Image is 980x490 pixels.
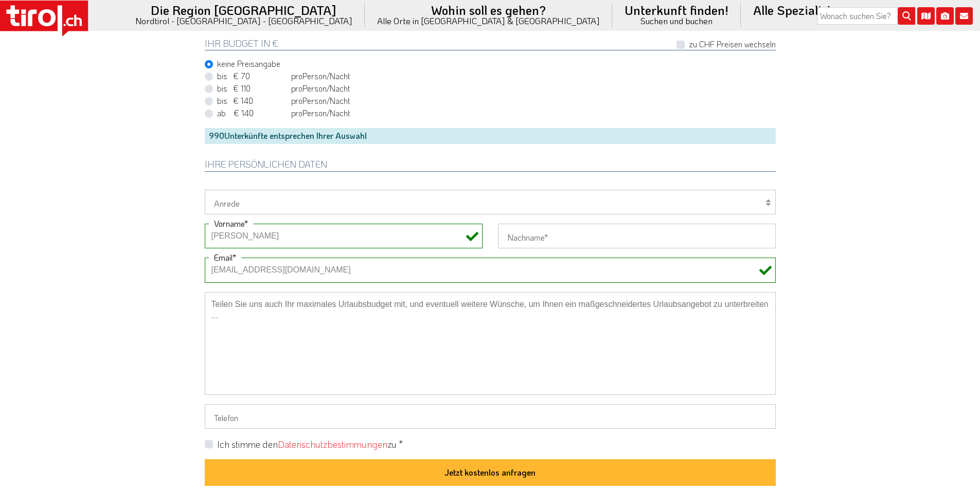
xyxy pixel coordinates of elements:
[936,7,954,25] i: Fotogalerie
[217,438,403,451] label: Ich stimme den zu *
[302,95,327,106] em: Person
[217,95,289,106] span: bis € 140
[217,107,289,119] span: ab € 140
[217,70,289,82] span: bis € 70
[205,39,776,51] h2: Ihr Budget in €
[217,83,289,94] span: bis € 110
[205,459,776,486] button: Jetzt kostenlos anfragen
[217,70,350,82] label: pro /Nacht
[217,83,350,94] label: pro /Nacht
[955,7,973,25] i: Kontakt
[625,16,728,25] small: Suchen und buchen
[135,16,352,25] small: Nordtirol - [GEOGRAPHIC_DATA] - [GEOGRAPHIC_DATA]
[689,39,776,50] label: zu CHF Preisen wechseln
[205,159,776,172] h2: Ihre persönlichen Daten
[377,16,600,25] small: Alle Orte in [GEOGRAPHIC_DATA] & [GEOGRAPHIC_DATA]
[217,95,350,106] label: pro /Nacht
[302,83,327,94] em: Person
[217,107,350,119] label: pro /Nacht
[817,7,915,25] input: Wonach suchen Sie?
[917,7,935,25] i: Karte öffnen
[209,130,224,141] span: 990
[278,438,387,450] a: Datenschutzbestimmungen
[205,128,776,143] div: Unterkünfte entsprechen Ihrer Auswahl
[217,58,280,69] label: keine Preisangabe
[302,70,327,81] em: Person
[302,107,327,118] em: Person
